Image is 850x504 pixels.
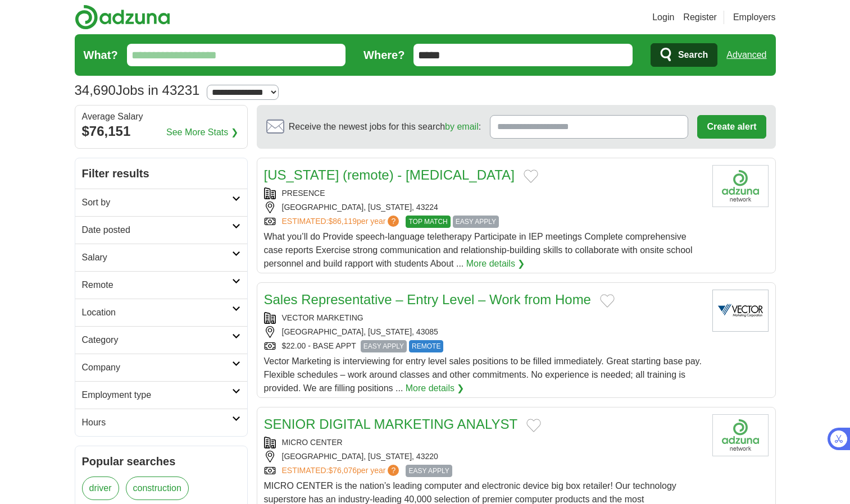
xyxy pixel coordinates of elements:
a: Employers [733,11,776,24]
div: PRESENCE [264,187,703,199]
a: See More Stats ❯ [166,126,238,139]
h2: Hours [82,416,232,429]
span: $86,119 [328,217,357,226]
span: ? [388,465,399,476]
span: EASY APPLY [453,216,499,228]
div: [GEOGRAPHIC_DATA], [US_STATE], 43085 [264,326,703,338]
a: SENIOR DIGITAL MARKETING ANALYST [264,416,518,432]
h2: Popular searches [82,453,240,470]
h2: Location [82,306,232,319]
span: What you’ll do Provide speech-language teletherapy Participate in IEP meetings Complete comprehen... [264,232,693,268]
a: Date posted [75,216,247,244]
a: Remote [75,271,247,299]
span: ? [388,216,399,227]
a: Location [75,299,247,326]
span: EASY APPLY [361,340,407,352]
div: MICRO CENTER [264,437,703,448]
div: Average Salary [82,112,240,121]
span: $76,076 [328,466,357,475]
span: REMOTE [409,340,443,352]
a: [US_STATE] (remote) - [MEDICAL_DATA] [264,167,515,182]
div: $76,151 [82,121,240,141]
a: Company [75,354,247,381]
div: $22.00 - BASE APPT [264,340,703,352]
span: 34,690 [75,80,116,100]
a: Login [652,11,674,24]
img: Adzuna logo [75,4,170,30]
button: Add to favorite jobs [524,169,538,183]
label: What? [84,47,118,63]
div: [GEOGRAPHIC_DATA], [US_STATE], 43220 [264,451,703,462]
a: Employment type [75,381,247,409]
h2: Category [82,333,232,347]
button: Add to favorite jobs [526,419,541,432]
h2: Date posted [82,223,232,237]
a: Register [683,11,717,24]
a: Salary [75,244,247,271]
a: ESTIMATED:$86,119per year? [282,216,402,228]
a: Hours [75,409,247,436]
h2: Remote [82,278,232,292]
a: Sales Representative – Entry Level – Work from Home [264,292,591,307]
h2: Salary [82,251,232,264]
div: [GEOGRAPHIC_DATA], [US_STATE], 43224 [264,201,703,213]
span: EASY APPLY [406,465,452,477]
a: VECTOR MARKETING [282,313,363,322]
span: Receive the newest jobs for this search : [289,120,481,134]
a: Category [75,326,247,354]
h2: Filter results [75,158,247,189]
img: Company logo [712,414,769,456]
h2: Company [82,361,232,374]
a: driver [82,476,119,500]
label: Where? [363,47,404,63]
span: TOP MATCH [406,216,450,228]
a: More details ❯ [466,257,525,271]
h2: Employment type [82,388,232,402]
img: Vector Marketing logo [712,290,769,332]
a: More details ❯ [406,382,465,395]
span: Vector Marketing is interviewing for entry level sales positions to be filled immediately. Great ... [264,356,702,393]
button: Add to favorite jobs [600,294,615,308]
a: ESTIMATED:$76,076per year? [282,465,402,477]
a: Sort by [75,189,247,216]
a: construction [126,476,189,500]
h1: Jobs in 43231 [75,83,200,98]
a: by email [445,122,479,131]
h2: Sort by [82,196,232,209]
